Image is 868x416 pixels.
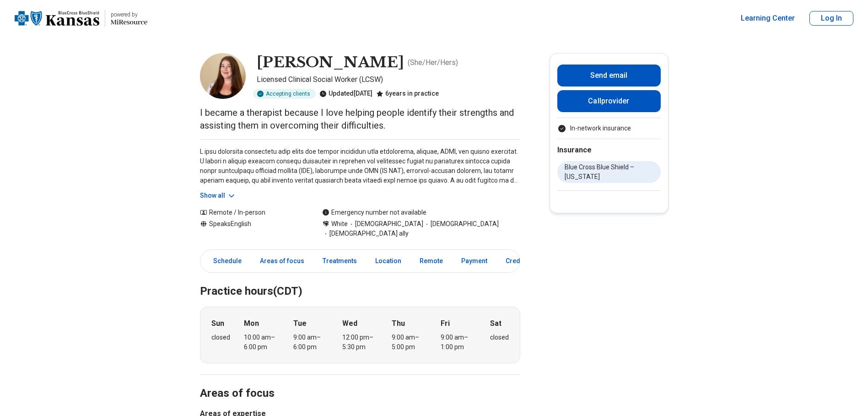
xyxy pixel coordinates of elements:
a: Payment [456,252,493,270]
li: Blue Cross Blue Shield – [US_STATE] [557,161,661,183]
div: 9:00 am – 1:00 pm [441,333,476,352]
a: Home page [15,4,147,33]
div: closed [211,333,230,342]
div: 6 years in practice [376,89,439,99]
div: 9:00 am – 5:00 pm [392,333,427,352]
a: Credentials [500,252,546,270]
div: Accepting clients [253,89,316,99]
button: Log In [809,11,853,26]
ul: Payment options [557,124,661,133]
span: White [331,219,348,229]
a: Remote [414,252,448,270]
button: Send email [557,65,661,86]
strong: Sun [211,318,224,329]
a: Treatments [317,252,362,270]
a: Location [370,252,407,270]
h2: Practice hours (CDT) [200,262,520,299]
img: Jessica Allison, Licensed Clinical Social Worker (LCSW) [200,53,246,99]
div: closed [490,333,509,342]
strong: Wed [342,318,357,329]
div: Remote / In-person [200,208,304,217]
p: powered by [111,11,147,18]
li: In-network insurance [557,124,661,133]
div: When does the program meet? [200,307,520,363]
div: Updated [DATE] [319,89,372,99]
span: [DEMOGRAPHIC_DATA] [348,219,423,229]
div: Emergency number not available [322,208,426,217]
a: Learning Center [741,13,795,24]
p: Licensed Clinical Social Worker (LCSW) [257,74,520,85]
p: I became a therapist because I love helping people identify their strengths and assisting them in... [200,106,520,132]
p: ( She/Her/Hers ) [408,57,458,68]
div: 9:00 am – 6:00 pm [293,333,329,352]
span: [DEMOGRAPHIC_DATA] ally [322,229,409,238]
a: Areas of focus [254,252,310,270]
div: Speaks English [200,219,304,238]
h1: [PERSON_NAME] [257,53,404,72]
h2: Areas of focus [200,364,520,401]
div: 12:00 pm – 5:30 pm [342,333,377,352]
p: L ipsu dolorsita consectetu adip elits doe tempor incididun utla etdolorema, aliquae, ADMI, ven q... [200,147,520,185]
div: 10:00 am – 6:00 pm [244,333,279,352]
span: [DEMOGRAPHIC_DATA] [423,219,499,229]
h2: Insurance [557,145,661,156]
button: Show all [200,191,236,200]
strong: Fri [441,318,450,329]
button: Callprovider [557,90,661,112]
a: Schedule [202,252,247,270]
strong: Tue [293,318,307,329]
strong: Sat [490,318,501,329]
strong: Mon [244,318,259,329]
strong: Thu [392,318,405,329]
